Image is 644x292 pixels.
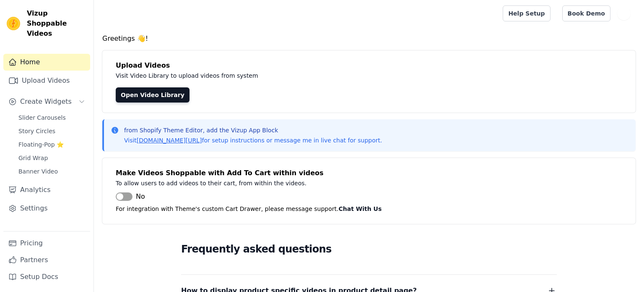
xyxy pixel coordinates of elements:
[503,5,550,21] a: Help Setup
[13,166,90,177] a: Banner Video
[137,137,202,144] a: [DOMAIN_NAME][URL]
[3,252,90,268] a: Partners
[3,268,90,285] a: Setup Docs
[116,192,145,202] button: No
[3,72,90,89] a: Upload Videos
[18,127,55,135] span: Story Circles
[116,204,622,214] p: For integration with Theme's custom Cart Drawer, please message support.
[181,241,557,258] h2: Frequently asked questions
[562,5,610,21] a: Book Demo
[18,167,58,176] span: Banner Video
[116,61,622,71] h4: Upload Videos
[3,182,90,198] a: Analytics
[124,126,382,134] p: from Shopify Theme Editor, add the Vizup App Block
[116,168,622,178] h4: Make Videos Shoppable with Add To Cart within videos
[7,17,20,30] img: Vizup
[20,97,72,107] span: Create Widgets
[13,112,90,124] a: Slider Carousels
[136,192,145,202] span: No
[13,152,90,164] a: Grid Wrap
[13,139,90,150] a: Floating-Pop ⭐
[116,71,491,81] p: Visit Video Library to upload videos from system
[116,178,491,188] p: To allow users to add videos to their cart, from within the videos.
[339,204,382,214] button: Chat With Us
[18,140,64,149] span: Floating-Pop ⭐
[3,54,90,71] a: Home
[102,34,636,44] h4: Greetings 👋!
[18,154,48,162] span: Grid Wrap
[116,87,190,103] a: Open Video Library
[3,93,90,110] button: Create Widgets
[13,125,90,137] a: Story Circles
[3,235,90,252] a: Pricing
[18,113,66,122] span: Slider Carousels
[27,8,87,39] span: Vizup Shoppable Videos
[3,200,90,217] a: Settings
[124,136,382,145] p: Visit for setup instructions or message me in live chat for support.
